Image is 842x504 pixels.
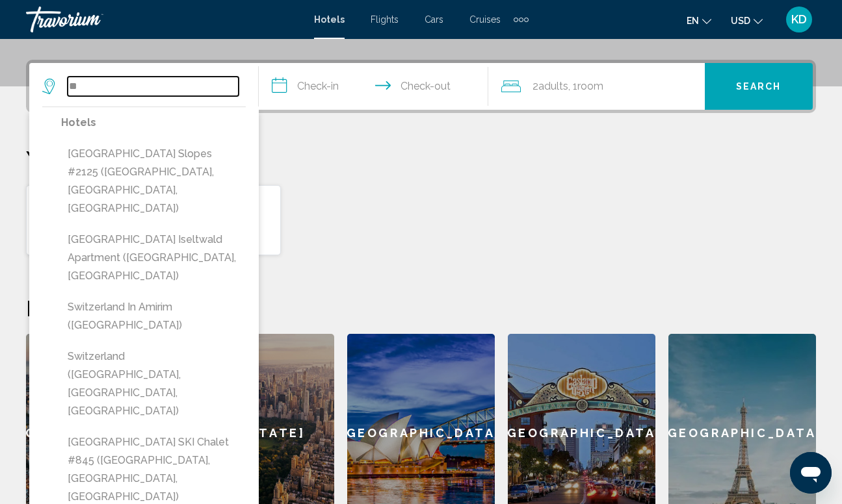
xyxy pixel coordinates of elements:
[26,6,301,32] a: Travorium
[791,13,807,26] span: KD
[488,63,705,110] button: Travelers: 2 adults, 0 children
[533,77,568,95] span: 2
[26,295,816,321] h2: Featured Destinations
[425,14,443,25] a: Cars
[782,6,816,33] button: User Menu
[790,452,832,494] iframe: Button to launch messaging window
[731,16,750,26] span: USD
[26,145,816,171] p: Your Recent Searches
[314,14,345,25] a: Hotels
[61,344,246,423] button: Switzerland ([GEOGRAPHIC_DATA], [GEOGRAPHIC_DATA], [GEOGRAPHIC_DATA])
[736,82,782,92] span: Search
[26,184,281,256] button: Hotels in [GEOGRAPHIC_DATA], [GEOGRAPHIC_DATA], [GEOGRAPHIC_DATA] (CHI)[DATE] - [DATE]1Room1Adult
[259,63,488,110] button: Check in and out dates
[731,11,763,30] button: Change currency
[371,14,399,25] a: Flights
[577,80,603,92] span: Room
[61,142,246,221] button: [GEOGRAPHIC_DATA] Slopes #2125 ([GEOGRAPHIC_DATA], [GEOGRAPHIC_DATA], [GEOGRAPHIC_DATA])
[568,77,603,95] span: , 1
[29,63,813,110] div: Search widget
[687,16,699,26] span: en
[514,9,529,30] button: Extra navigation items
[61,295,246,338] button: Switzerland In Amirim ([GEOGRAPHIC_DATA])
[687,11,711,30] button: Change language
[705,63,813,110] button: Search
[538,80,568,92] span: Adults
[61,114,246,132] p: Hotels
[469,14,501,25] a: Cruises
[61,227,246,288] button: [GEOGRAPHIC_DATA] Iseltwald Apartment ([GEOGRAPHIC_DATA], [GEOGRAPHIC_DATA])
